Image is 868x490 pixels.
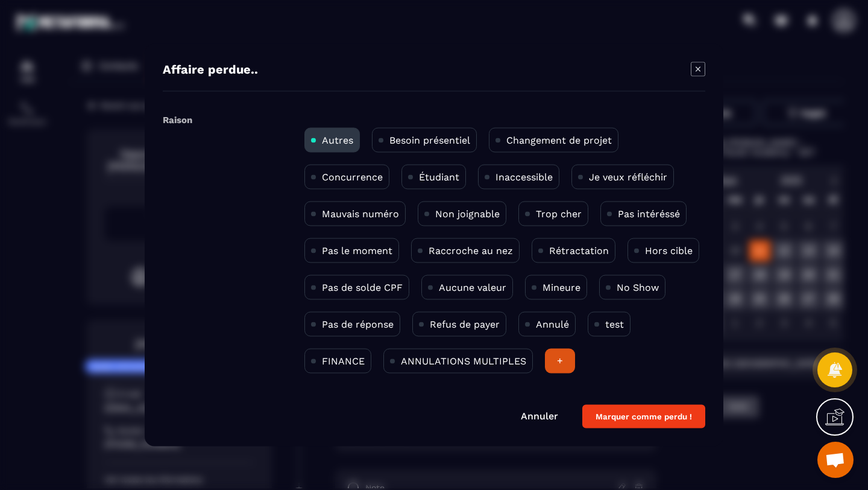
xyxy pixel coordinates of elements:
p: Concurrence [322,171,383,183]
p: Mauvais numéro [322,208,399,220]
p: Hors cible [645,245,693,256]
p: No Show [617,282,659,293]
p: Pas de réponse [322,319,394,330]
p: Étudiant [419,171,459,183]
p: Besoin présentiel [389,135,470,146]
p: test [605,319,624,330]
p: Changement de projet [506,135,612,146]
p: Rétractation [549,245,609,256]
p: Je veux réfléchir [589,171,667,183]
p: Autres [322,135,353,146]
div: + [545,349,575,374]
p: Pas le moment [322,245,392,256]
p: Raccroche au nez [429,245,513,256]
p: Inaccessible [495,171,553,183]
p: Pas de solde CPF [322,282,403,293]
h4: Affaire perdue.. [163,62,258,79]
p: Refus de payer [430,319,500,330]
p: Annulé [536,319,569,330]
p: ANNULATIONS MULTIPLES [401,355,526,367]
p: Non joignable [435,208,500,220]
p: Mineure [542,282,580,293]
p: Trop cher [536,208,582,220]
div: Ouvrir le chat [817,442,854,478]
button: Marquer comme perdu ! [582,405,705,428]
p: Pas intéréssé [618,208,680,220]
a: Annuler [521,410,558,422]
p: Aucune valeur [439,282,506,293]
p: FINANCE [322,355,365,367]
label: Raison [163,115,192,126]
